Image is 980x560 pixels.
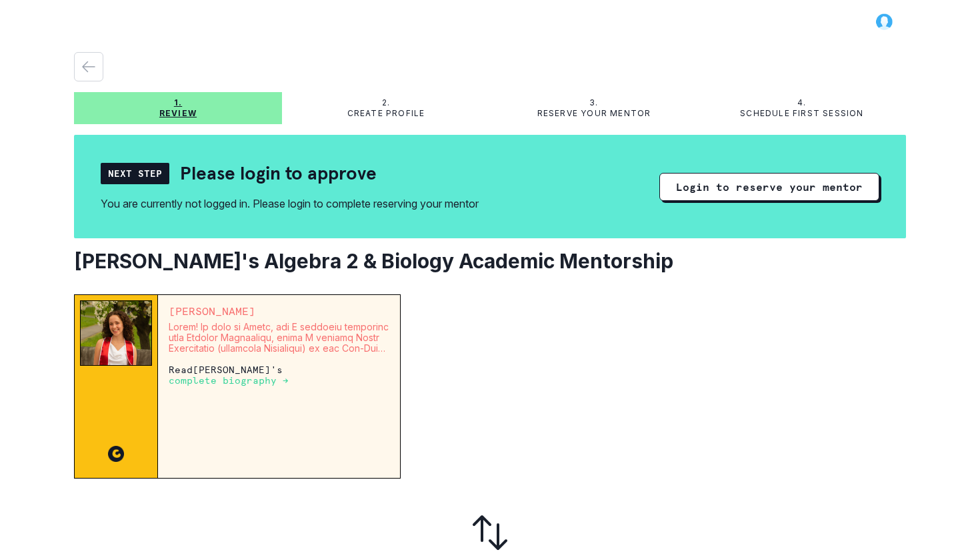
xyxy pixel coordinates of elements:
[101,196,479,212] div: You are currently not logged in. Please login to complete reserving your mentor
[740,108,863,119] p: Schedule first session
[180,162,377,185] h2: Please login to approve
[169,322,389,354] p: Lorem! Ip dolo si Ametc, adi E seddoeiu temporinc utla Etdolor Magnaaliqu, enima M veniamq Nostr ...
[169,374,289,386] a: complete biography →
[589,97,598,108] p: 3.
[169,306,389,316] p: [PERSON_NAME]
[347,108,425,119] p: Create profile
[169,364,389,386] p: Read [PERSON_NAME] 's
[159,108,197,119] p: Review
[74,249,906,273] h2: [PERSON_NAME]'s Algebra 2 & Biology Academic Mentorship
[797,97,806,108] p: 4.
[659,173,879,201] button: Login to reserve your mentor
[537,108,651,119] p: Reserve your mentor
[108,446,124,462] img: CC image
[169,375,289,386] p: complete biography →
[80,300,152,366] img: Mentor Image
[101,163,169,184] div: Next Step
[863,11,906,32] button: profile picture
[382,97,390,108] p: 2.
[174,97,182,108] p: 1.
